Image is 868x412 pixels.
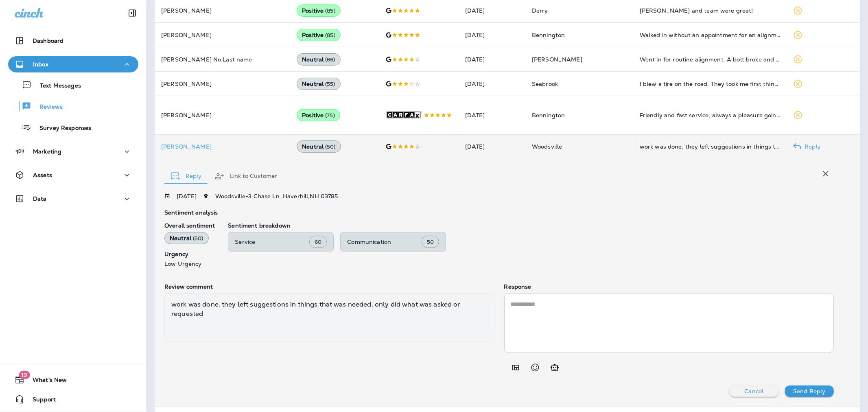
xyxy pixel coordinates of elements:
[297,4,341,17] div: Positive
[325,32,335,39] span: ( 85 )
[532,7,548,14] span: Derry
[164,261,215,267] p: Low Urgency
[31,103,63,111] p: Reviews
[730,386,778,397] button: Cancel
[8,167,138,183] button: Assets
[532,80,558,88] span: Seabrook
[33,195,47,202] p: Data
[745,388,764,394] p: Cancel
[315,239,321,245] span: 60
[459,134,525,159] td: [DATE]
[161,143,284,150] div: Click to view Customer Drawer
[459,23,525,47] td: [DATE]
[801,143,821,150] p: Reply
[325,81,335,88] span: ( 55 )
[19,371,30,379] span: 19
[235,239,309,245] p: Service
[640,142,781,151] div: work was done. they left suggestions in things that was needed. only did what was asked or requested
[504,283,834,290] p: Response
[8,372,138,388] button: 19What's New
[164,222,215,229] p: Overall sentiment
[427,239,434,245] span: 50
[164,283,494,290] p: Review comment
[215,193,338,200] span: Woodsville - 3 Chase Ln , Haverhill , NH 03785
[459,72,525,96] td: [DATE]
[8,191,138,207] button: Data
[164,209,834,216] p: Sentiment analysis
[164,232,209,244] div: Neutral
[297,140,341,153] div: Neutral
[24,377,67,386] span: What's New
[347,239,422,245] p: Communication
[507,359,524,376] button: Add in a premade template
[532,56,582,63] span: [PERSON_NAME]
[8,33,138,49] button: Dashboard
[325,56,335,63] span: ( 66 )
[161,56,284,63] p: [PERSON_NAME] No Last name
[8,77,138,94] button: Text Messages
[325,112,335,119] span: ( 75 )
[640,80,781,88] div: I blew a tire on the road. They took me first thing in the AM. Cheerful staff tried to find repla...
[228,222,834,229] p: Sentiment breakdown
[164,251,215,257] p: Urgency
[193,235,203,242] span: ( 50 )
[33,148,61,155] p: Marketing
[297,53,341,66] div: Neutral
[161,81,284,87] p: [PERSON_NAME]
[527,359,543,376] button: Select an emoji
[640,7,781,15] div: Trevor and team were great!
[532,143,562,150] span: Woodsville
[793,388,825,394] p: Send Reply
[532,31,565,39] span: Bennington
[297,109,340,121] div: Positive
[164,162,208,191] button: Reply
[325,7,335,14] span: ( 85 )
[208,162,284,191] button: Link to Customer
[640,55,781,64] div: Went in for routine alignment. A bolt broke and VIP had difficulty finding a replacement. There w...
[459,96,525,135] td: [DATE]
[33,172,52,178] p: Assets
[547,359,563,376] button: Generate AI response
[164,293,494,342] div: work was done. they left suggestions in things that was needed. only did what was asked or requested
[161,143,284,150] p: [PERSON_NAME]
[785,386,834,397] button: Send Reply
[8,119,138,136] button: Survey Responses
[640,111,781,119] div: Friendly and fast service, always a pleasure going there.
[32,82,81,90] p: Text Messages
[161,32,284,38] p: [PERSON_NAME]
[640,31,781,39] div: Walked in without an appointment for an alignment, rotation, and balance and I was out in an hour...
[161,112,284,118] p: [PERSON_NAME]
[33,37,63,44] p: Dashboard
[24,396,56,406] span: Support
[8,98,138,115] button: Reviews
[8,391,138,408] button: Support
[8,143,138,160] button: Marketing
[297,78,341,90] div: Neutral
[31,125,91,132] p: Survey Responses
[33,61,48,68] p: Inbox
[325,143,336,150] span: ( 50 )
[161,7,284,14] p: [PERSON_NAME]
[177,193,197,199] p: [DATE]
[8,56,138,72] button: Inbox
[532,112,565,119] span: Bennington
[459,47,525,72] td: [DATE]
[297,29,341,41] div: Positive
[121,5,144,21] button: Collapse Sidebar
